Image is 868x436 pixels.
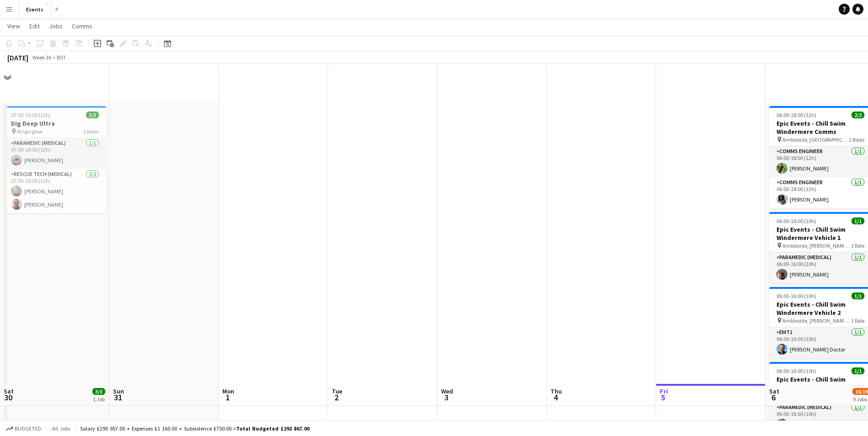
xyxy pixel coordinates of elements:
[776,218,816,224] span: 06:00-16:00 (10h)
[86,112,99,118] span: 3/3
[80,425,309,432] div: Salary £290 957.00 + Expenses £1 160.00 + Subsistence £750.00 =
[45,20,66,32] a: Jobs
[330,392,342,403] span: 2
[222,387,234,395] span: Mon
[19,0,51,18] button: Events
[660,387,668,395] span: Fri
[221,392,234,403] span: 1
[852,367,864,374] span: 1/1
[26,20,43,32] a: Edit
[782,317,851,324] span: Ambleside, [PERSON_NAME][GEOGRAPHIC_DATA]
[768,392,779,403] span: 6
[782,242,851,249] span: Ambleside, [PERSON_NAME][GEOGRAPHIC_DATA]
[113,387,124,395] span: Sun
[776,112,816,118] span: 06:00-18:00 (12h)
[30,54,53,61] span: Week 36
[112,392,124,403] span: 31
[852,112,864,118] span: 2/2
[17,128,43,135] span: Ringinglow
[776,367,816,374] span: 06:00-16:00 (10h)
[440,392,453,403] span: 3
[7,53,28,62] div: [DATE]
[332,387,342,395] span: Tue
[549,392,562,403] span: 4
[849,136,864,143] span: 2 Roles
[29,22,40,30] span: Edit
[57,54,66,61] div: BST
[769,387,779,395] span: Sat
[852,218,864,224] span: 1/1
[93,396,105,403] div: 1 Job
[68,20,96,32] a: Comms
[92,388,105,395] span: 3/3
[83,128,99,135] span: 2 Roles
[776,292,816,299] span: 06:00-16:00 (10h)
[2,392,14,403] span: 30
[851,317,864,324] span: 1 Role
[4,169,106,213] app-card-role: Rescue Tech (Medical)2/207:00-19:00 (12h)[PERSON_NAME][PERSON_NAME]
[49,22,63,30] span: Jobs
[658,392,668,403] span: 5
[852,292,864,299] span: 1/1
[4,106,106,213] app-job-card: 07:00-19:00 (12h)3/3Dig Deep Ultra Ringinglow2 RolesParamedic (Medical)1/107:00-19:00 (12h)[PERSO...
[4,387,14,395] span: Sat
[15,425,41,432] span: Budgeted
[50,425,72,432] span: All jobs
[4,20,24,32] a: View
[550,387,562,395] span: Thu
[851,242,864,249] span: 1 Role
[4,138,106,169] app-card-role: Paramedic (Medical)1/107:00-19:00 (12h)[PERSON_NAME]
[4,119,106,128] h3: Dig Deep Ultra
[5,424,43,434] button: Budgeted
[11,112,51,118] span: 07:00-19:00 (12h)
[72,22,92,30] span: Comms
[441,387,453,395] span: Wed
[7,22,20,30] span: View
[236,425,309,432] span: Total Budgeted £292 867.00
[782,136,849,143] span: Ambleside, [GEOGRAPHIC_DATA]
